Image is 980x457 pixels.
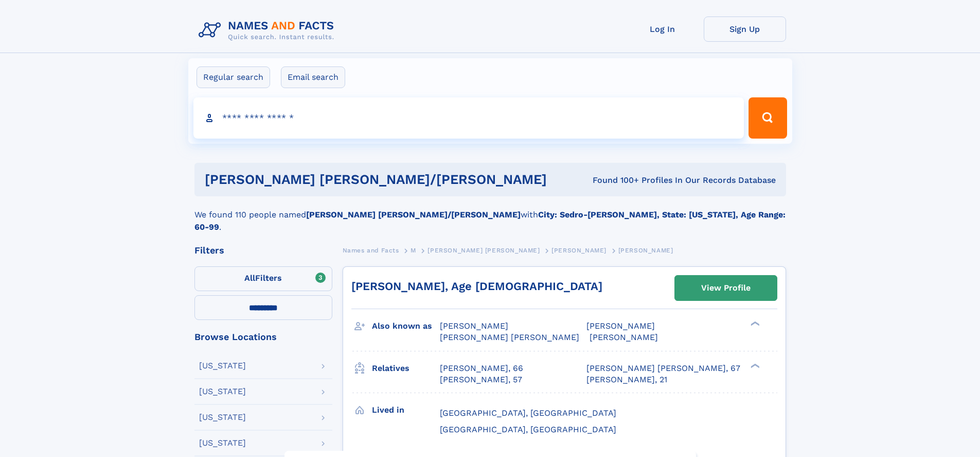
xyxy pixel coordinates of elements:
h3: Lived in [372,401,440,419]
span: All [244,273,255,283]
label: Filters [194,266,332,291]
div: Browse Locations [194,332,332,342]
span: [PERSON_NAME] [551,247,607,254]
label: Email search [281,66,345,88]
div: Filters [194,246,332,255]
div: [US_STATE] [199,362,246,370]
span: [GEOGRAPHIC_DATA], [GEOGRAPHIC_DATA] [440,425,616,434]
h1: [PERSON_NAME] [PERSON_NAME]/[PERSON_NAME] [205,173,570,186]
img: Logo Names and Facts [194,16,343,44]
span: [PERSON_NAME] [PERSON_NAME] [440,332,579,342]
b: City: Sedro-[PERSON_NAME], State: [US_STATE], Age Range: 60-99 [194,210,786,232]
a: [PERSON_NAME], 57 [440,374,522,385]
a: [PERSON_NAME], 21 [586,374,667,385]
span: [GEOGRAPHIC_DATA], [GEOGRAPHIC_DATA] [440,408,616,418]
span: [PERSON_NAME] [PERSON_NAME] [427,247,540,254]
div: We found 110 people named with . [194,196,786,233]
a: [PERSON_NAME] [551,244,607,257]
label: Regular search [197,66,270,88]
span: [PERSON_NAME] [590,332,658,342]
a: Sign Up [704,16,786,42]
div: ❯ [748,362,760,369]
a: [PERSON_NAME], 66 [440,363,523,374]
span: M [411,247,416,254]
a: M [411,244,416,257]
a: [PERSON_NAME] [PERSON_NAME], 67 [586,363,740,374]
a: [PERSON_NAME], Age [DEMOGRAPHIC_DATA] [351,280,602,293]
a: View Profile [675,276,777,300]
input: search input [193,97,744,139]
span: [PERSON_NAME] [586,321,655,331]
span: [PERSON_NAME] [618,247,673,254]
div: [US_STATE] [199,439,246,447]
h3: Also known as [372,317,440,335]
h3: Relatives [372,360,440,377]
div: Found 100+ Profiles In Our Records Database [569,175,776,186]
div: [US_STATE] [199,413,246,421]
div: View Profile [701,276,751,300]
b: [PERSON_NAME] [PERSON_NAME]/[PERSON_NAME] [306,210,521,219]
a: Log In [621,16,704,42]
div: ❯ [748,320,760,327]
button: Search Button [749,97,787,139]
a: [PERSON_NAME] [PERSON_NAME] [427,244,540,257]
a: Names and Facts [343,244,399,257]
div: [US_STATE] [199,387,246,396]
span: [PERSON_NAME] [440,321,508,331]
